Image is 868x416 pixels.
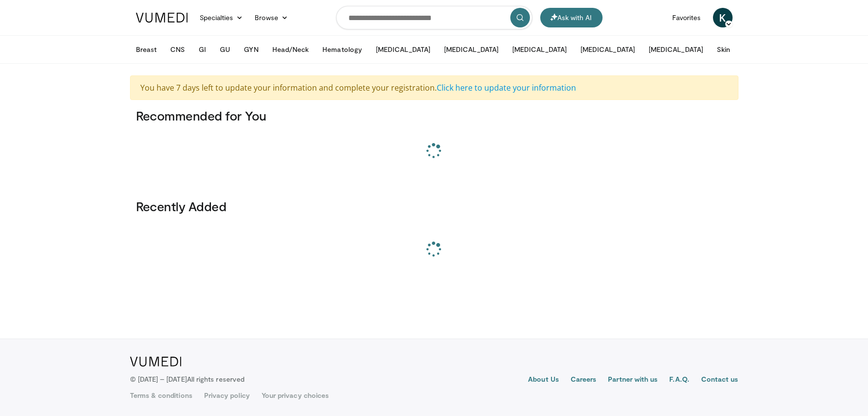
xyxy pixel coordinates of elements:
[506,40,573,59] button: [MEDICAL_DATA]
[643,40,709,59] button: [MEDICAL_DATA]
[437,82,576,93] a: Click here to update your information
[130,391,192,400] a: Terms & conditions
[701,374,738,386] a: Contact us
[608,374,658,386] a: Partner with us
[136,108,733,123] h3: Recommended for You
[575,40,641,59] button: [MEDICAL_DATA]
[336,6,532,29] input: Search topics, interventions
[194,8,249,27] a: Specialties
[130,40,162,59] button: Breast
[262,391,329,400] a: Your privacy choices
[266,40,315,59] button: Head/Neck
[713,8,733,27] a: K
[204,391,250,400] a: Privacy policy
[669,374,689,386] a: F.A.Q.
[136,198,733,214] h3: Recently Added
[130,374,245,384] p: © [DATE] – [DATE]
[130,357,182,367] img: VuMedi Logo
[666,8,707,27] a: Favorites
[711,40,736,59] button: Skin
[214,40,236,59] button: GU
[238,40,264,59] button: GYN
[528,374,559,386] a: About Us
[136,13,188,23] img: VuMedi Logo
[193,40,212,59] button: GI
[571,374,597,386] a: Careers
[130,75,738,100] div: You have 7 days left to update your information and complete your registration.
[249,8,294,27] a: Browse
[164,40,191,59] button: CNS
[438,40,504,59] button: [MEDICAL_DATA]
[316,40,368,59] button: Hematology
[370,40,436,59] button: [MEDICAL_DATA]
[540,8,603,27] button: Ask with AI
[187,375,244,383] span: All rights reserved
